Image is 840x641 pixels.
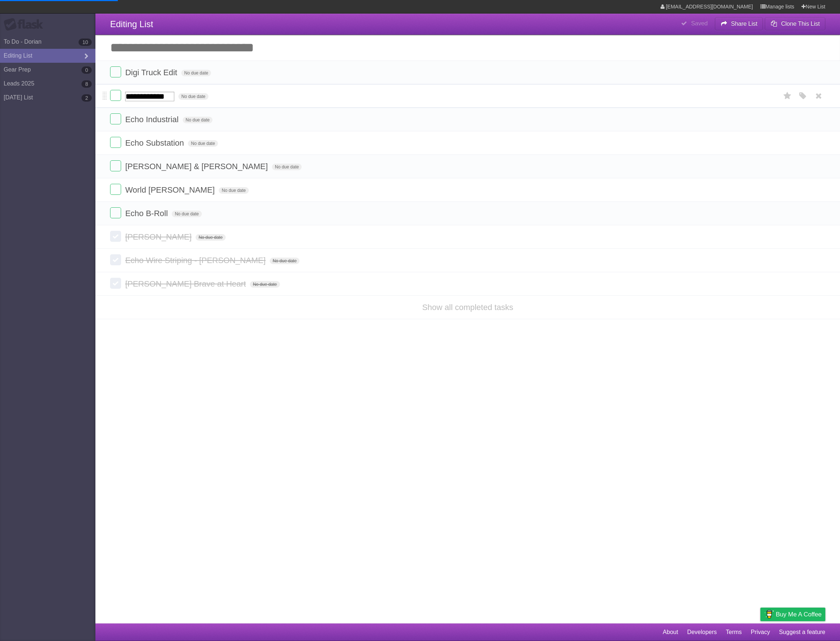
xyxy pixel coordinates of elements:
[196,234,225,241] span: No due date
[776,608,822,621] span: Buy me a coffee
[110,184,121,195] label: Done
[110,137,121,148] label: Done
[272,164,302,170] span: No due date
[178,93,208,100] span: No due date
[81,66,92,74] b: 0
[726,625,742,639] a: Terms
[751,625,770,639] a: Privacy
[110,254,121,265] label: Done
[81,94,92,102] b: 2
[687,625,717,639] a: Developers
[110,19,153,29] span: Editing List
[219,187,248,194] span: No due date
[81,80,92,88] b: 8
[250,281,280,288] span: No due date
[765,17,825,30] button: Clone This List
[764,608,774,620] img: Buy me a coffee
[110,90,121,101] label: Done
[663,625,678,639] a: About
[183,117,212,123] span: No due date
[715,17,763,30] button: Share List
[125,115,181,124] span: Echo Industrial
[270,258,299,264] span: No due date
[110,278,121,289] label: Done
[779,625,825,639] a: Suggest a feature
[181,70,211,76] span: No due date
[125,162,270,171] span: [PERSON_NAME] & [PERSON_NAME]
[110,160,121,171] label: Done
[188,140,218,147] span: No due date
[125,185,217,194] span: World [PERSON_NAME]
[781,21,820,27] b: Clone This List
[110,113,121,124] label: Done
[781,90,794,102] label: Star task
[125,68,179,77] span: Digi Truck Edit
[691,20,708,26] b: Saved
[125,232,193,241] span: [PERSON_NAME]
[422,303,513,312] a: Show all completed tasks
[172,211,201,217] span: No due date
[125,256,268,265] span: Echo Wire Striping - [PERSON_NAME]
[4,18,48,31] div: Flask
[110,231,121,242] label: Done
[110,207,121,218] label: Done
[125,209,170,218] span: Echo B-Roll
[79,39,92,46] b: 10
[760,608,825,621] a: Buy me a coffee
[110,66,121,77] label: Done
[125,138,186,147] span: Echo Substation
[731,21,757,27] b: Share List
[125,279,248,288] span: [PERSON_NAME] Brave at Heart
